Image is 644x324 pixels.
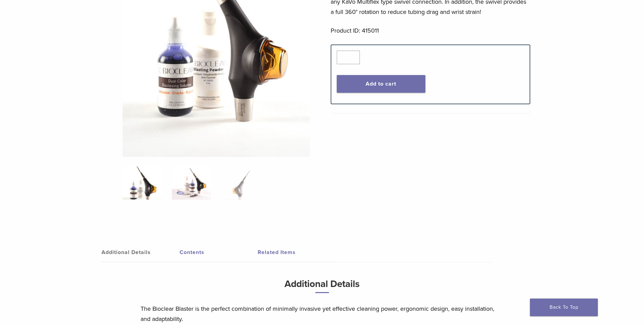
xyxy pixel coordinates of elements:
a: Back To Top [530,299,598,316]
img: Blaster Kit - Image 3 [221,166,260,200]
img: Blaster Kit - Image 2 [172,166,211,200]
button: Add to cart [337,75,425,93]
h3: Additional Details [141,276,504,299]
a: Related Items [258,243,336,262]
a: Contents [180,243,258,262]
p: The Bioclear Blaster is the perfect combination of minimally invasive yet effective cleaning powe... [141,304,504,324]
img: Bioclear-Blaster-Kit-Simplified-1-e1548850725122-324x324.jpg [123,166,162,200]
a: Additional Details [102,243,180,262]
p: Product ID: 415011 [331,25,530,36]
